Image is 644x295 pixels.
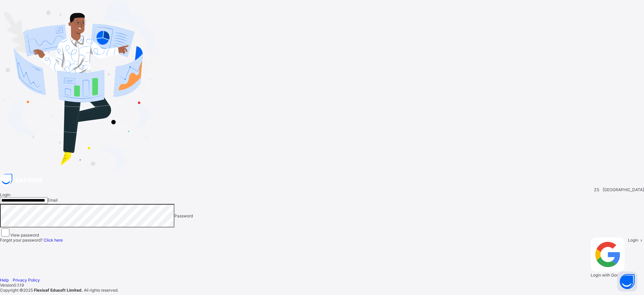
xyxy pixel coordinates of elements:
[13,278,40,283] a: Privacy Policy
[628,238,638,243] span: Login
[10,233,39,238] label: View password
[594,187,599,192] span: ZS
[174,213,193,218] span: Password
[34,288,83,293] strong: Flexisaf Edusoft Limited.
[48,198,58,203] span: Email
[44,238,63,243] a: Click here
[591,238,625,271] img: google.396cfc9801f0270233282035f929180a.svg
[603,187,644,192] span: [GEOGRAPHIC_DATA]
[591,272,625,278] span: Login with Google
[617,271,637,292] button: Open asap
